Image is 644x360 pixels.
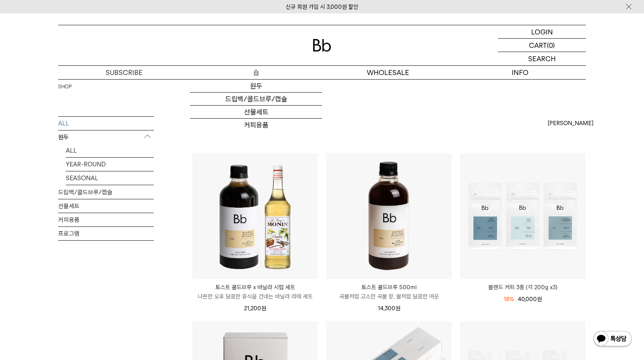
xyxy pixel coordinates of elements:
a: 드립백/콜드브루/캡슐 [58,186,154,199]
span: 원 [395,305,400,312]
a: YEAR-ROUND [66,158,154,171]
a: 드립백/콜드브루/캡슐 [190,93,322,106]
a: 선물세트 [190,106,322,119]
a: SUBSCRIBE [58,66,190,79]
div: 18% [504,295,514,304]
span: 원 [261,305,266,312]
p: 토스트 콜드브루 500ml [326,283,452,292]
span: [PERSON_NAME] [548,119,594,128]
img: 카카오톡 채널 1:1 채팅 버튼 [593,330,633,349]
span: 21,200 [244,305,266,312]
a: 숍 [190,66,322,79]
a: 블렌드 커피 3종 (각 200g x3) [460,283,585,292]
a: 커피용품 [58,213,154,226]
a: CART (0) [498,39,586,52]
a: 커피용품 [190,119,322,132]
a: 원두 [190,80,322,93]
p: 곡물처럼 고소한 곡물 향, 꿀처럼 달콤한 여운 [326,292,452,301]
p: CART [529,39,547,52]
a: ALL [58,117,154,130]
a: SHOP [58,83,72,91]
span: 원 [537,296,542,303]
a: ALL [66,144,154,157]
img: 토스트 콜드브루 500ml [326,153,452,279]
img: 로고 [313,39,331,52]
a: 토스트 콜드브루 x 바닐라 시럽 세트 나른한 오후 달콤한 휴식을 건네는 바닐라 라떼 세트 [192,283,318,301]
a: 신규 회원 가입 시 3,000원 할인 [286,3,358,10]
img: 블렌드 커피 3종 (각 200g x3) [460,153,585,279]
img: 토스트 콜드브루 x 바닐라 시럽 세트 [192,153,318,279]
p: (0) [547,39,555,52]
p: LOGIN [531,25,553,38]
p: 원두 [58,130,154,144]
p: WHOLESALE [322,66,454,79]
p: INFO [454,66,586,79]
a: 토스트 콜드브루 500ml 곡물처럼 고소한 곡물 향, 꿀처럼 달콤한 여운 [326,283,452,301]
a: SEASONAL [66,171,154,185]
p: 토스트 콜드브루 x 바닐라 시럽 세트 [192,283,318,292]
span: 40,000 [518,296,542,303]
a: LOGIN [498,25,586,39]
span: 14,300 [378,305,400,312]
p: SEARCH [528,52,556,65]
a: 선물세트 [58,199,154,213]
a: 프로그램 [58,227,154,240]
p: 나른한 오후 달콤한 휴식을 건네는 바닐라 라떼 세트 [192,292,318,301]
